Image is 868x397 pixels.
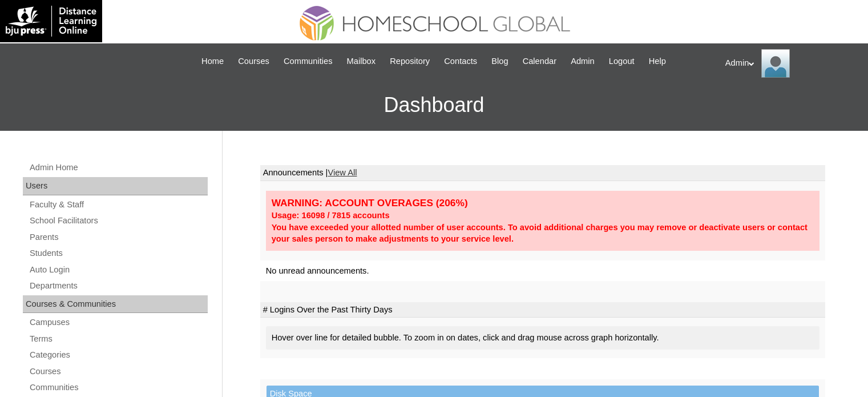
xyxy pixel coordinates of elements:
span: Repository [390,55,430,68]
a: Categories [29,348,208,362]
a: Parents [29,230,208,244]
a: Mailbox [341,55,382,68]
span: Help [649,55,666,68]
a: Departments [29,279,208,293]
a: Campuses [29,315,208,330]
span: Blog [491,55,508,68]
a: Home [196,55,229,68]
h3: Dashboard [6,79,862,131]
div: Admin [725,49,857,78]
div: WARNING: ACCOUNT OVERAGES (206%) [272,197,814,210]
a: Repository [384,55,435,68]
span: Logout [609,55,635,68]
strong: Usage: 16098 / 7815 accounts [272,211,390,220]
a: Auto Login [29,263,208,277]
div: Users [23,177,208,195]
a: View All [328,168,357,177]
a: Logout [603,55,640,68]
span: Contacts [444,55,477,68]
img: logo-white.png [6,6,96,37]
a: Faculty & Staff [29,198,208,212]
span: Admin [571,55,595,68]
span: Communities [284,55,333,68]
div: You have exceeded your allotted number of user accounts. To avoid additional charges you may remo... [272,222,814,245]
a: Admin [565,55,600,68]
td: No unread announcements. [260,260,825,282]
a: Contacts [438,55,483,68]
a: Blog [486,55,514,68]
span: Home [201,55,224,68]
span: Courses [238,55,269,68]
span: Mailbox [347,55,376,68]
a: Courses [232,55,275,68]
a: Communities [278,55,338,68]
a: School Facilitators [29,214,208,228]
a: Admin Home [29,161,208,175]
span: Calendar [523,55,556,68]
a: Courses [29,364,208,379]
a: Calendar [517,55,562,68]
td: # Logins Over the Past Thirty Days [260,302,825,318]
a: Communities [29,380,208,395]
img: Admin Homeschool Global [761,49,790,78]
td: Announcements | [260,165,825,181]
div: Courses & Communities [23,295,208,314]
a: Terms [29,332,208,346]
a: Help [643,55,672,68]
a: Students [29,246,208,260]
div: Hover over line for detailed bubble. To zoom in on dates, click and drag mouse across graph horiz... [266,326,819,350]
